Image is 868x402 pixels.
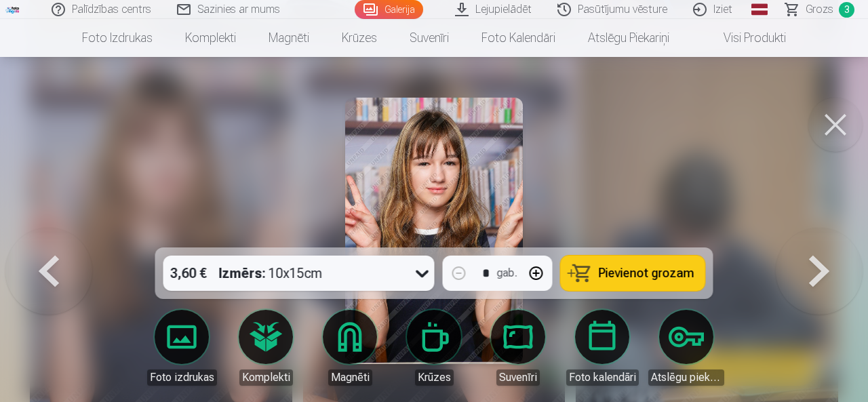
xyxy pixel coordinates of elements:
[599,267,694,279] span: Pievienot grozam
[325,19,393,57] a: Krūzes
[147,369,217,386] div: Foto izdrukas
[496,369,540,386] div: Suvenīri
[564,310,640,386] a: Foto kalendāri
[648,369,724,386] div: Atslēgu piekariņi
[465,19,572,57] a: Foto kalendāri
[219,264,266,283] strong: Izmērs :
[328,369,372,386] div: Magnēti
[497,265,517,281] div: gab.
[169,19,252,57] a: Komplekti
[228,310,304,386] a: Komplekti
[219,256,323,291] div: 10x15cm
[572,19,686,57] a: Atslēgu piekariņi
[806,1,833,18] span: Grozs
[839,2,854,18] span: 3
[144,310,220,386] a: Foto izdrukas
[566,369,639,386] div: Foto kalendāri
[686,19,802,57] a: Visi produkti
[415,369,454,386] div: Krūzes
[393,19,465,57] a: Suvenīri
[252,19,325,57] a: Magnēti
[561,256,705,291] button: Pievienot grozam
[5,5,20,14] img: /fa1
[312,310,388,386] a: Magnēti
[66,19,169,57] a: Foto izdrukas
[239,369,293,386] div: Komplekti
[480,310,556,386] a: Suvenīri
[163,256,214,291] div: 3,60 €
[648,310,724,386] a: Atslēgu piekariņi
[396,310,472,386] a: Krūzes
